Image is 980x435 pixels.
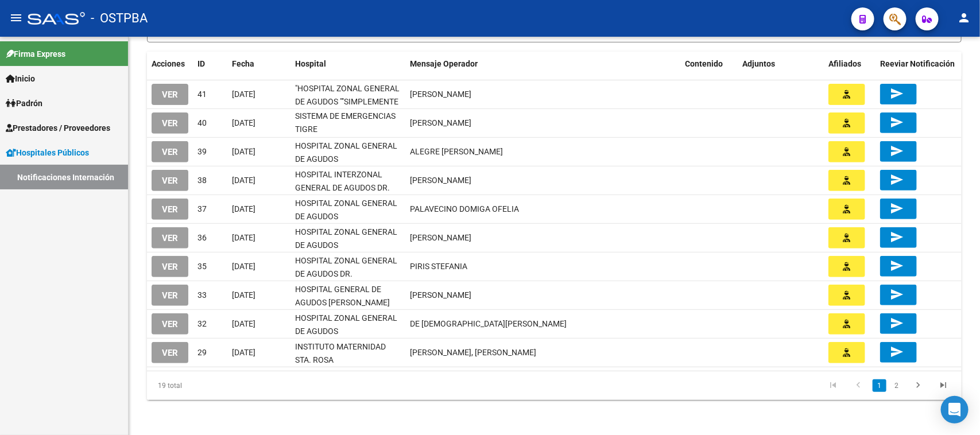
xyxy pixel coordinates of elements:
datatable-header-cell: ID [193,52,227,76]
span: Padrón [6,97,42,110]
span: 37 [197,204,207,213]
mat-icon: send [890,201,904,215]
span: ID [197,59,205,68]
span: SISTEMA DE EMERGENCIAS TIGRE [295,111,396,134]
div: [DATE] [232,203,286,216]
span: 36 [197,233,207,242]
span: Inicio [6,72,35,85]
datatable-header-cell: Fecha [227,52,290,76]
span: 33 [197,290,207,300]
span: Hospital [295,59,326,68]
span: CROTTI AYELEN [410,118,471,127]
span: 41 [197,90,207,99]
span: Firma Express [6,48,65,60]
span: PIRIS STEFANIA [410,262,467,271]
mat-icon: send [890,259,904,273]
datatable-header-cell: Mensaje Operador [405,52,680,76]
span: VER [162,90,178,100]
div: [DATE] [232,88,286,101]
span: PALAVECINO DOMIGA OFELIA [410,204,519,213]
div: [DATE] [232,116,286,130]
mat-icon: send [890,288,904,301]
span: 32 [197,319,207,328]
span: Mensaje Operador [410,59,478,68]
a: go to first page [822,379,844,392]
span: 35 [197,262,207,271]
div: [DATE] [232,317,286,331]
mat-icon: send [890,173,904,187]
span: HERRERA JONAS EZEQUIEL [410,176,471,185]
span: 38 [197,176,207,185]
span: Prestadores / Proveedores [6,122,110,134]
span: GIL JOSE JONATHAN [410,233,471,242]
div: [DATE] [232,231,286,244]
span: HOSPITAL ZONAL GENERAL DE AGUDOS DESCENTRALIZADO EVITA PUEBLO [295,199,397,247]
li: page 2 [888,376,905,395]
span: Contenido [685,59,723,68]
li: page 1 [871,376,888,395]
button: VER [152,84,188,105]
span: Hospitales Públicos [6,146,89,159]
datatable-header-cell: Afiliados [824,52,876,76]
span: HOSPITAL GENERAL DE AGUDOS [PERSON_NAME] [295,285,390,307]
datatable-header-cell: Adjuntos [738,52,824,76]
mat-icon: send [890,316,904,330]
mat-icon: person [957,11,971,25]
a: go to previous page [847,379,869,392]
mat-icon: send [890,115,904,129]
span: HOSPITAL ZONAL GENERAL DE AGUDOS DESCENTRALIZADO EVITA PUEBLO [295,227,397,275]
a: go to last page [932,379,954,392]
div: 19 total [147,371,308,400]
span: HOSPITAL ZONAL GENERAL DE AGUDOS DR. [PERSON_NAME] [295,256,397,292]
mat-icon: send [890,87,904,100]
datatable-header-cell: Contenido [680,52,738,76]
span: Reeviar Notificación [880,59,955,68]
span: VER [162,290,178,301]
span: Fecha [232,59,254,68]
a: 1 [873,379,886,392]
span: VER [162,204,178,215]
span: MARTINEZ JENNIFER BELEN [410,290,471,300]
span: "HOSPITAL ZONAL GENERAL DE AGUDOS ""SIMPLEMENTE EVITA""" [295,84,400,119]
datatable-header-cell: Acciones [147,52,193,76]
span: MACIEL, AGUSTINA ORNELLA [410,348,536,357]
span: HOSPITAL ZONAL GENERAL DE AGUDOS [PERSON_NAME] [295,313,397,349]
span: INSTITUTO MATERNIDAD STA. ROSA [295,342,386,364]
button: VER [152,313,188,335]
mat-icon: menu [9,11,23,25]
span: VER [162,233,178,243]
span: Adjuntos [742,59,775,68]
button: VER [152,256,188,277]
span: DE BENEDETTI SAMANTA ROCIO [410,319,567,328]
span: Acciones [152,59,185,68]
span: VER [162,118,178,129]
span: VER [162,176,178,186]
mat-icon: send [890,230,904,244]
datatable-header-cell: Hospital [290,52,405,76]
span: HOSPITAL INTERZONAL GENERAL DE AGUDOS DR. FIORITO [295,170,390,205]
span: VER [162,319,178,329]
button: VER [152,285,188,306]
div: [DATE] [232,260,286,273]
a: 2 [890,379,904,392]
a: go to next page [907,379,929,392]
div: Open Intercom Messenger [941,396,969,424]
span: ZABALA MICAELA BELEN [410,90,471,99]
span: 40 [197,118,207,127]
span: 39 [197,147,207,156]
div: [DATE] [232,346,286,359]
div: [DATE] [232,289,286,302]
button: VER [152,199,188,220]
button: VER [152,227,188,248]
span: 29 [197,348,207,357]
span: HOSPITAL ZONAL GENERAL DE AGUDOS [PERSON_NAME] [295,141,397,177]
span: VER [162,262,178,272]
button: VER [152,342,188,363]
button: VER [152,112,188,134]
mat-icon: send [890,144,904,158]
button: VER [152,170,188,191]
mat-icon: send [890,345,904,359]
span: - OSTPBA [91,6,148,31]
div: [DATE] [232,145,286,158]
span: ALEGRE CARLA GABRIELA [410,147,503,156]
